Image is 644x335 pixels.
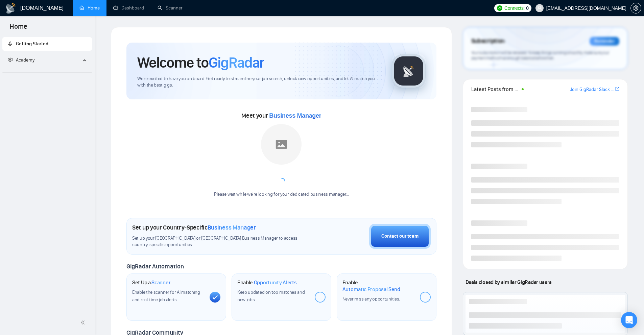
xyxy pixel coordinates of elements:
li: Academy Homepage [2,70,92,74]
span: 0 [526,4,529,12]
button: setting [630,3,641,14]
span: Scanner [151,279,170,286]
span: Set up your [GEOGRAPHIC_DATA] or [GEOGRAPHIC_DATA] Business Manager to access country-specific op... [132,235,311,248]
span: Automatic Proposal Send [342,286,400,293]
img: upwork-logo.png [497,5,502,11]
img: placeholder.png [261,124,302,165]
span: double-left [80,319,87,326]
span: Latest Posts from the GigRadar Community [471,85,520,93]
a: Join GigRadar Slack Community [570,86,614,93]
a: setting [630,5,641,11]
span: Business Manager [208,224,256,231]
span: Enable the scanner for AI matching and real-time job alerts. [132,289,200,303]
h1: Enable [237,279,297,286]
span: Keep updated on top matches and new jobs. [237,289,305,303]
a: dashboardDashboard [113,5,144,11]
div: Open Intercom Messenger [621,312,637,328]
span: Academy [8,57,34,63]
div: Please wait while we're looking for your dedicated business manager... [210,191,353,198]
div: Contact our team [381,233,419,240]
h1: Enable [342,279,414,292]
span: GigRadar Automation [126,263,184,270]
span: Connects: [504,4,525,12]
h1: Set up your Country-Specific [132,224,256,231]
a: searchScanner [158,5,183,11]
span: Meet your [241,112,321,119]
button: Contact our team [369,224,431,249]
span: fund-projection-screen [8,57,13,62]
span: Academy [16,57,34,63]
span: Business Manager [269,112,321,119]
a: export [615,86,619,92]
h1: Set Up a [132,279,170,286]
span: Subscription [471,35,505,47]
img: logo [5,3,16,14]
img: gigradar-logo.png [392,54,426,88]
div: Reminder [590,37,619,46]
span: Home [4,22,33,36]
span: Your subscription will be renewed. To keep things running smoothly, make sure your payment method... [471,50,609,61]
span: We're excited to have you on board. Get ready to streamline your job search, unlock new opportuni... [137,76,381,89]
span: Never miss any opportunities. [342,296,400,302]
span: Getting Started [16,41,48,47]
span: Deals closed by similar GigRadar users [463,276,554,288]
span: setting [631,5,641,11]
span: loading [276,176,287,188]
li: Getting Started [2,37,92,51]
span: Opportunity Alerts [254,279,297,286]
span: user [537,6,542,10]
a: homeHome [79,5,100,11]
h1: Welcome to [137,53,264,72]
span: rocket [8,41,13,46]
span: GigRadar [209,53,264,72]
